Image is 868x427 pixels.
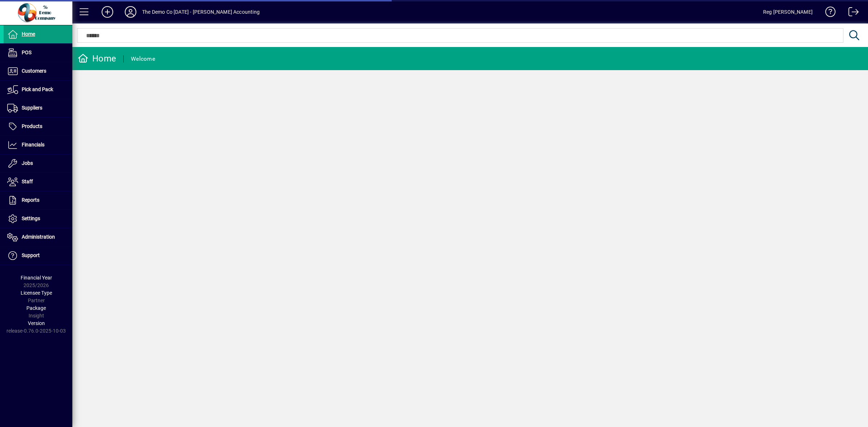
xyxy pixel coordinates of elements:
span: Staff [22,179,33,184]
a: Support [4,247,72,265]
span: Jobs [22,160,33,166]
a: Staff [4,173,72,191]
a: Suppliers [4,99,72,117]
span: Home [22,31,35,37]
button: Add [96,5,119,18]
div: Reg [PERSON_NAME] [763,6,813,18]
span: Suppliers [22,105,42,111]
span: Support [22,252,40,258]
span: Products [22,123,42,129]
span: Version [28,320,45,326]
div: Welcome [131,53,155,65]
a: Reports [4,191,72,209]
span: Package [26,305,46,311]
div: The Demo Co [DATE] - [PERSON_NAME] Accounting [142,6,260,18]
span: Settings [22,215,40,221]
a: Knowledge Base [820,1,836,25]
a: Administration [4,228,72,246]
span: Licensee Type [21,290,52,296]
span: Financial Year [21,275,52,281]
span: POS [22,50,31,55]
div: Home [78,53,116,64]
span: Pick and Pack [22,86,53,92]
a: Pick and Pack [4,81,72,99]
a: Settings [4,210,72,228]
a: POS [4,44,72,62]
button: Profile [119,5,142,18]
a: Financials [4,136,72,154]
span: Financials [22,142,44,148]
span: Reports [22,197,39,203]
a: Customers [4,62,72,80]
span: Administration [22,234,55,240]
a: Products [4,118,72,136]
a: Jobs [4,154,72,172]
span: Customers [22,68,46,74]
a: Logout [843,1,859,25]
